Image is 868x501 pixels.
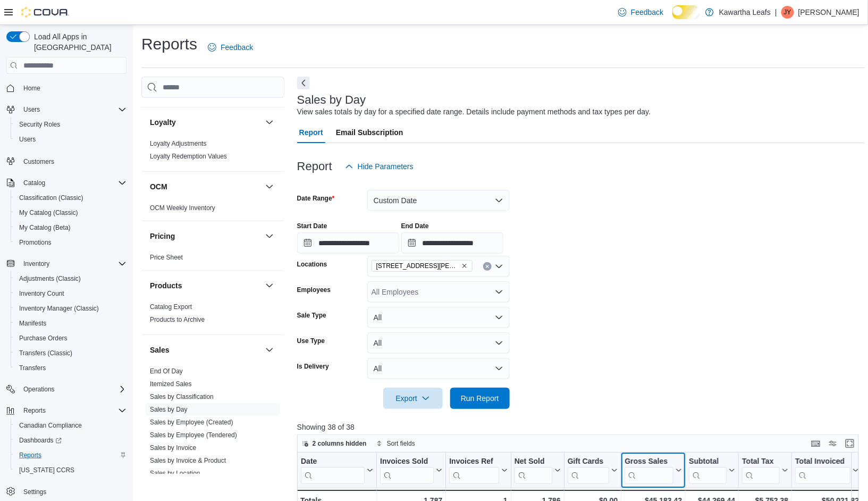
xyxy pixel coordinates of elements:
a: My Catalog (Beta) [15,221,75,234]
span: Inventory Manager (Classic) [15,302,127,315]
button: OCM [263,180,276,193]
span: Inventory Count [19,289,64,298]
button: Inventory [19,257,54,270]
span: Promotions [19,238,52,247]
button: OCM [150,181,261,192]
button: Transfers (Classic) [11,346,131,361]
div: Net Sold [514,457,552,467]
button: Users [2,102,131,117]
button: Operations [2,382,131,397]
a: Sales by Invoice [150,444,196,452]
h1: Reports [141,34,197,55]
span: Loyalty Redemption Values [150,152,227,161]
span: Price Sheet [150,253,183,262]
span: Home [23,84,40,93]
h3: Report [297,160,332,173]
span: Purchase Orders [15,332,127,345]
a: Customers [19,155,58,168]
label: Date Range [297,194,335,203]
button: My Catalog (Beta) [11,220,131,235]
button: Remove 223 Brock St from selection in this group [461,263,468,269]
button: Total Tax [742,457,788,484]
div: Total Tax [742,457,780,467]
button: Catalog [19,177,49,189]
a: Catalog Export [150,303,192,311]
div: Invoices Ref [449,457,499,484]
p: Kawartha Leafs [719,6,771,19]
span: Customers [23,157,54,166]
a: Transfers (Classic) [15,347,77,360]
img: Cova [21,7,69,18]
div: Date [301,457,365,484]
a: Sales by Employee (Tendered) [150,431,237,439]
span: Loyalty Adjustments [150,139,207,148]
button: Users [19,103,44,116]
div: OCM [141,202,284,221]
a: Adjustments (Classic) [15,272,85,285]
a: Purchase Orders [15,332,72,345]
span: Adjustments (Classic) [19,274,81,283]
button: Inventory [2,256,131,271]
button: Invoices Ref [449,457,507,484]
a: Dashboards [11,433,131,448]
button: Settings [2,484,131,499]
span: Canadian Compliance [15,419,127,432]
button: Sort fields [372,437,419,450]
span: Reports [19,404,127,417]
a: Security Roles [15,118,64,131]
span: 223 Brock St [372,260,473,272]
span: Manifests [15,317,127,330]
span: 2 columns hidden [313,439,367,448]
span: Dashboards [19,436,62,445]
button: Clear input [483,262,492,271]
span: [US_STATE] CCRS [19,466,74,474]
button: All [367,358,510,379]
label: Employees [297,286,331,294]
span: Inventory Count [15,287,127,300]
button: Promotions [11,235,131,250]
span: Washington CCRS [15,464,127,477]
button: Open list of options [495,262,503,271]
span: Settings [23,488,46,496]
span: Classification (Classic) [15,191,127,204]
span: End Of Day [150,367,183,375]
h3: Products [150,280,182,291]
input: Press the down key to open a popover containing a calendar. [297,232,399,254]
span: [STREET_ADDRESS][PERSON_NAME] [376,261,459,271]
span: Inventory [19,257,127,270]
span: Security Roles [15,118,127,131]
div: Loyalty [141,137,284,171]
button: Sales [263,344,276,356]
span: Feedback [631,7,663,18]
button: Hide Parameters [341,156,418,177]
h3: OCM [150,181,167,192]
button: Purchase Orders [11,331,131,346]
h3: Pricing [150,231,175,241]
button: Gross Sales [625,457,682,484]
button: Customers [2,153,131,169]
span: Users [19,135,36,144]
label: End Date [401,222,429,230]
a: Manifests [15,317,50,330]
p: Showing 38 of 38 [297,422,865,432]
a: Sales by Location [150,470,200,477]
span: Settings [19,485,127,498]
div: Invoices Ref [449,457,499,467]
a: Inventory Count [15,287,69,300]
button: [US_STATE] CCRS [11,463,131,478]
span: My Catalog (Classic) [19,208,78,217]
button: All [367,332,510,354]
button: Next [297,77,310,89]
button: Inventory Count [11,286,131,301]
button: Canadian Compliance [11,418,131,433]
button: Gift Cards [567,457,618,484]
div: Date [301,457,365,467]
span: Reports [19,451,41,460]
a: Home [19,82,45,95]
input: Dark Mode [672,5,700,19]
div: Gross Sales [625,457,673,467]
button: 2 columns hidden [298,437,371,450]
span: Catalog [23,179,45,187]
span: Products to Archive [150,315,205,324]
span: Feedback [221,42,253,53]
